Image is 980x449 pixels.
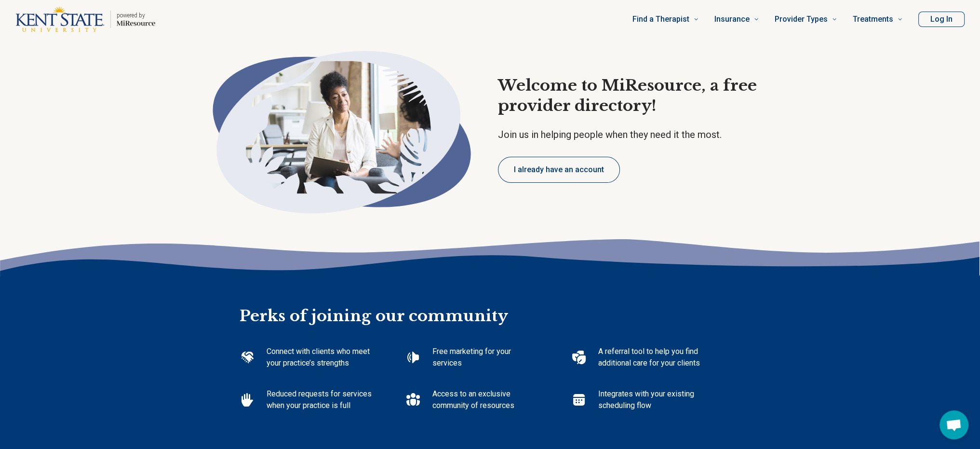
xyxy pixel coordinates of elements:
p: A referral tool to help you find additional care for your clients [598,346,706,369]
button: I already have an account [498,157,620,183]
span: Treatments [853,13,893,26]
p: Free marketing for your services [432,346,540,369]
button: Log In [918,12,965,27]
span: Insurance [714,13,750,26]
a: Home page [15,4,155,35]
p: Join us in helping people when they need it the most. [498,128,783,141]
p: powered by [117,12,155,19]
p: Connect with clients who meet your practice’s strengths [267,346,375,369]
h2: Perks of joining our community [240,275,741,327]
h1: Welcome to MiResource, a free provider directory! [498,76,783,116]
span: Find a Therapist [632,13,689,26]
div: Open chat [940,410,968,439]
p: Reduced requests for services when your practice is full [267,388,375,411]
p: Integrates with your existing scheduling flow [598,388,706,411]
p: Access to an exclusive community of resources [432,388,540,411]
span: Provider Types [775,13,828,26]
